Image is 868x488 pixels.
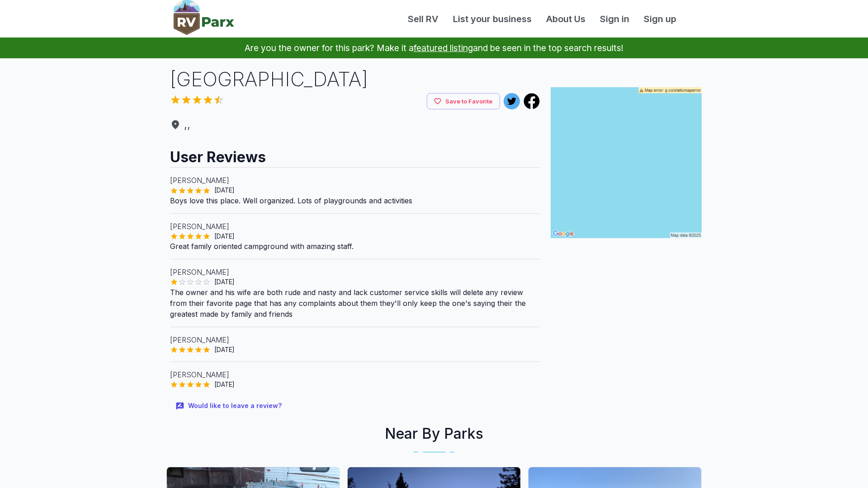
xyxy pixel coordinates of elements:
[551,87,702,238] img: Map for Island Pond RV Park
[211,380,238,389] span: [DATE]
[170,117,540,133] span: , ,
[170,175,540,186] p: [PERSON_NAME]
[211,186,238,195] span: [DATE]
[211,345,238,354] span: [DATE]
[414,42,473,53] a: featured listing
[170,117,540,133] a: ,,
[170,221,540,232] p: [PERSON_NAME]
[593,12,637,26] a: Sign in
[401,12,446,26] a: Sell RV
[170,369,540,380] p: [PERSON_NAME]
[427,93,500,110] button: Save to Favorite
[170,195,540,206] p: Boys love this place. Well organized. Lots of playgrounds and activities
[211,277,238,286] span: [DATE]
[163,423,705,445] h2: Near By Parks
[170,140,540,167] h2: User Reviews
[637,12,684,26] a: Sign up
[170,396,289,416] button: Would like to leave a review?
[170,267,540,277] p: [PERSON_NAME]
[11,38,857,58] p: Are you the owner for this park? Make it a and be seen in the top search results!
[539,12,593,26] a: About Us
[211,232,238,241] span: [DATE]
[170,334,540,345] p: [PERSON_NAME]
[170,287,540,319] p: The owner and his wife are both rude and nasty and lack customer service skills will delete any r...
[446,12,539,26] a: List your business
[170,241,540,252] p: Great family oriented campground with amazing staff.
[170,66,540,93] h1: [GEOGRAPHIC_DATA]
